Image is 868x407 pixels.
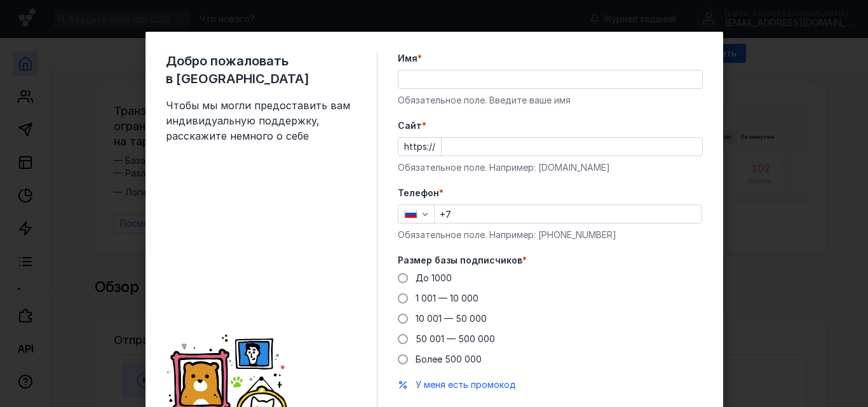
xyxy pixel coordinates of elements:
span: До 1000 [416,272,452,283]
span: 50 001 — 500 000 [416,333,495,344]
div: Обязательное поле. Например: [DOMAIN_NAME] [398,161,703,174]
span: Размер базы подписчиков [398,254,522,267]
span: Cайт [398,119,422,132]
span: Телефон [398,187,439,199]
button: У меня есть промокод [416,378,516,391]
div: Обязательное поле. Например: [PHONE_NUMBER] [398,229,703,241]
span: У меня есть промокод [416,379,516,390]
span: 10 001 — 50 000 [416,313,487,324]
span: Чтобы мы могли предоставить вам индивидуальную поддержку, расскажите немного о себе [166,98,356,143]
span: Добро пожаловать в [GEOGRAPHIC_DATA] [166,52,356,88]
span: 1 001 — 10 000 [416,293,478,304]
span: Более 500 000 [416,354,482,364]
div: Обязательное поле. Введите ваше имя [398,94,703,107]
span: Имя [398,52,417,65]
